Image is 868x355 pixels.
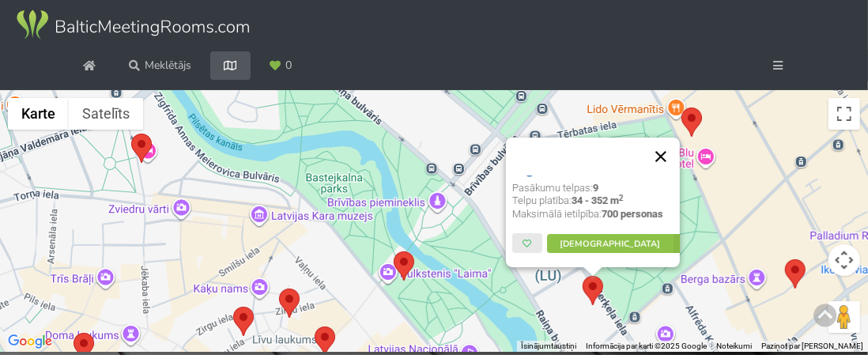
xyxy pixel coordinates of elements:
[586,342,707,350] span: Informācija par karti ©2025 Google
[828,301,860,333] button: Velciet cilvēciņa ikonu kartē, lai atvērtu ielas attēlu.
[761,342,863,350] a: Paziņot par [PERSON_NAME]
[4,331,56,352] a: Apgabala atvēršana pakalpojumā Google Maps (tiks atvērts jauns logs)
[14,9,251,41] img: Baltic Meeting Rooms
[512,194,674,207] div: Telpu platība:
[828,98,860,130] button: Pārslēgt pilnekrāna skatu
[619,193,624,202] sup: 2
[521,341,576,352] button: Īsinājumtaustiņi
[512,207,674,220] div: Maksimālā ietilpība:
[69,98,143,130] button: Rādīt satelīta fotogrāfisko datu bāzi
[716,342,752,350] a: Noteikumi
[512,160,668,179] a: Rīgas Latviešu biedrība
[512,182,674,194] div: Pasākumu telpas:
[547,234,696,253] a: [DEMOGRAPHIC_DATA]
[593,182,598,194] strong: 9
[286,60,292,71] span: 0
[118,51,202,80] a: Meklētājs
[4,331,56,352] img: Google
[8,98,69,130] button: Rādīt ielu karti
[572,194,624,206] strong: 34 - 352 m
[828,244,860,276] button: Kartes kameras vadīklas
[602,207,663,219] strong: 700 personas
[642,138,680,176] button: Aizvērt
